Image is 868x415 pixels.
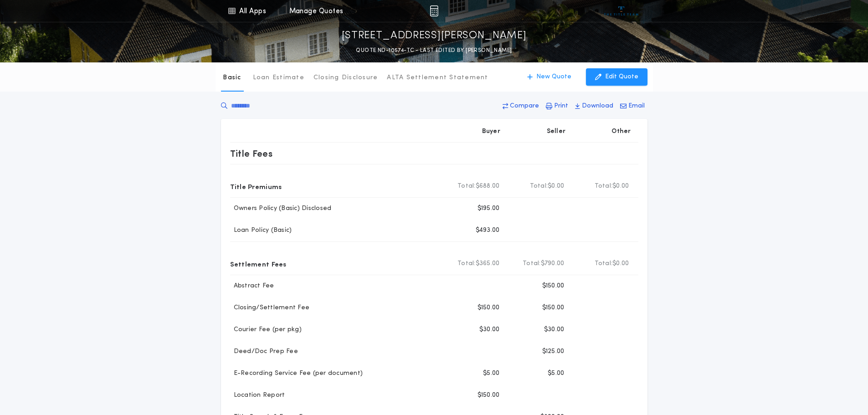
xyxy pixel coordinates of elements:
p: $30.00 [479,325,500,334]
p: $150.00 [478,303,500,313]
p: Courier Fee (per pkg) [230,325,302,334]
p: $195.00 [478,204,500,213]
p: Loan Estimate [253,73,304,82]
p: ALTA Settlement Statement [387,73,488,82]
span: $0.00 [612,182,629,191]
p: Closing/Settlement Fee [230,303,310,313]
p: [STREET_ADDRESS][PERSON_NAME] [342,29,527,43]
p: $150.00 [478,391,500,400]
b: Total: [595,259,613,268]
button: Download [572,98,616,114]
p: E-Recording Service Fee (per document) [230,369,363,378]
p: Basic [223,73,241,82]
p: Location Report [230,391,285,400]
p: Buyer [482,127,500,136]
p: $125.00 [542,347,565,356]
img: img [430,5,438,16]
b: Total: [457,259,476,268]
p: Owners Policy (Basic) Disclosed [230,204,332,213]
button: Email [617,98,647,114]
span: $0.00 [612,259,629,268]
p: Seller [547,127,566,136]
img: vs-icon [604,6,638,15]
p: Other [611,127,631,136]
p: $150.00 [542,303,565,313]
button: Print [543,98,571,114]
p: $150.00 [542,282,565,291]
p: QUOTE ND-10574-TC - LAST EDITED BY [PERSON_NAME] [356,46,512,55]
b: Total: [530,182,548,191]
p: Settlement Fees [230,256,287,271]
b: Total: [595,182,613,191]
button: New Quote [518,68,580,86]
span: $365.00 [476,259,500,268]
p: $493.00 [476,226,500,235]
p: Deed/Doc Prep Fee [230,347,298,356]
p: Title Premiums [230,179,282,194]
p: $5.00 [483,369,499,378]
p: New Quote [536,72,571,82]
p: $30.00 [544,325,565,334]
button: Edit Quote [586,68,647,86]
p: Loan Policy (Basic) [230,226,292,235]
span: $688.00 [476,182,500,191]
b: Total: [457,182,476,191]
p: Email [628,102,645,111]
p: $5.00 [548,369,564,378]
span: $0.00 [548,182,564,191]
p: Closing Disclosure [313,73,378,82]
p: Compare [510,102,539,111]
p: Abstract Fee [230,282,274,291]
p: Print [554,102,568,111]
p: Title Fees [230,146,273,161]
p: Edit Quote [605,72,638,82]
span: $790.00 [541,259,565,268]
button: Compare [500,98,542,114]
p: Download [582,102,613,111]
b: Total: [523,259,541,268]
